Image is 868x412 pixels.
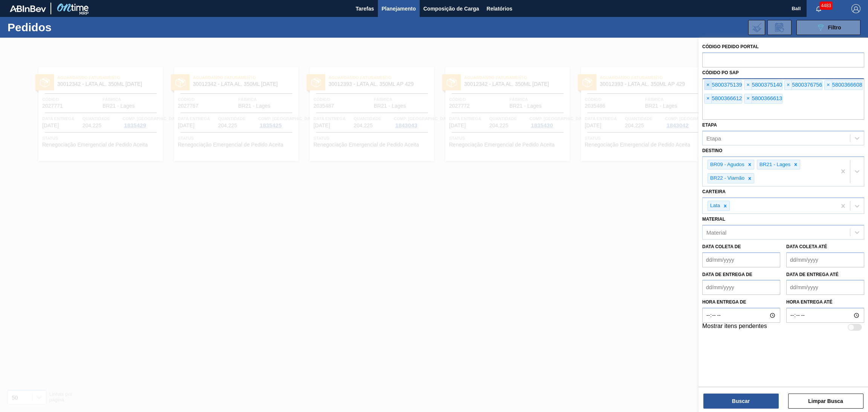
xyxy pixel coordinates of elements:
[786,244,827,249] label: Data coleta até
[796,20,860,35] button: Filtro
[704,94,742,104] div: 5800366612
[851,4,860,13] img: Logout
[807,3,831,14] button: Notificações
[786,272,839,277] label: Data de Entrega até
[704,81,712,90] span: ×
[784,80,822,90] div: 5800376756
[744,81,752,90] span: ×
[704,94,712,103] span: ×
[744,94,752,103] span: ×
[706,229,726,235] div: Material
[706,135,721,141] div: Etapa
[708,160,746,169] div: BR09 - Agudos
[744,94,782,104] div: 5800366613
[785,81,792,90] span: ×
[748,20,765,35] div: Importar Negociações dos Pedidos
[702,297,780,308] label: Hora entrega de
[702,272,752,277] label: Data de Entrega de
[786,280,864,295] input: dd/mm/yyyy
[819,2,833,10] span: 4483
[382,4,416,13] span: Planejamento
[356,4,374,13] span: Tarefas
[824,80,862,90] div: 5800366608
[423,4,479,13] span: Composição de Carga
[767,20,792,35] div: Solicitação de Revisão de Pedidos
[702,148,722,153] label: Destino
[744,80,782,90] div: 5800375140
[702,252,780,267] input: dd/mm/yyyy
[8,23,123,32] h1: Pedidos
[10,5,46,12] img: TNhmsLtSVTkK8tSr43FrP2fwEKptu5GPRR3wAAAABJRU5ErkJggg==
[704,80,742,90] div: 5800375139
[702,189,726,194] label: Carteira
[786,297,864,308] label: Hora entrega até
[702,70,739,75] label: Códido PO SAP
[708,201,721,211] div: Lata
[702,323,767,332] label: Mostrar itens pendentes
[786,252,864,267] input: dd/mm/yyyy
[702,217,725,222] label: Material
[828,24,841,31] span: Filtro
[702,122,717,128] label: Etapa
[757,160,792,169] div: BR21 - Lages
[825,81,832,90] span: ×
[702,44,759,49] label: Código Pedido Portal
[702,244,741,249] label: Data coleta de
[708,174,746,183] div: BR22 - Viamão
[702,280,780,295] input: dd/mm/yyyy
[487,4,512,13] span: Relatórios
